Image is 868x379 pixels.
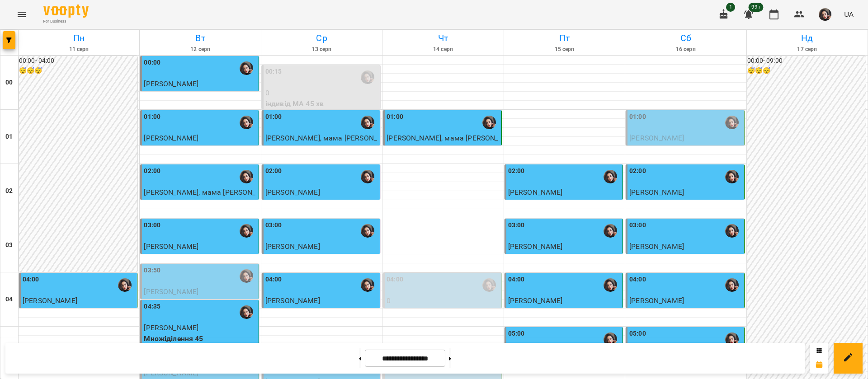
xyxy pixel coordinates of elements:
[725,332,739,346] img: Гусак Олена Армаїсівна \МА укр .рос\ШЧ укр .рос\\ https://us06web.zoom.us/j/83079612343
[5,240,13,250] h6: 03
[725,116,739,129] img: Гусак Олена Армаїсівна \МА укр .рос\ШЧ укр .рос\\ https://us06web.zoom.us/j/83079612343
[265,198,378,209] p: індивід МА 45 хв
[265,306,378,317] p: індивід МА 45 хв
[748,45,866,54] h6: 17 серп
[144,242,198,251] span: [PERSON_NAME]
[141,31,259,45] h6: Вт
[387,275,403,285] label: 04:00
[240,224,253,238] img: Гусак Олена Армаїсівна \МА укр .рос\ШЧ укр .рос\\ https://us06web.zoom.us/j/83079612343
[144,144,256,154] p: індивід МА 45 хв
[43,19,89,24] span: For Business
[5,295,13,304] h6: 04
[725,278,739,292] div: Гусак Олена Армаїсівна \МА укр .рос\ШЧ укр .рос\\ https://us06web.zoom.us/j/83079612343
[819,8,831,21] img: 415cf204168fa55e927162f296ff3726.jpg
[749,3,764,12] span: 99+
[23,275,39,285] label: 04:00
[508,220,525,230] label: 03:00
[118,278,132,292] img: Гусак Олена Армаїсівна \МА укр .рос\ШЧ укр .рос\\ https://us06web.zoom.us/j/83079612343
[629,329,646,339] label: 05:00
[361,224,374,238] div: Гусак Олена Армаїсівна \МА укр .рос\ШЧ укр .рос\\ https://us06web.zoom.us/j/83079612343
[629,275,646,285] label: 04:00
[240,170,253,183] img: Гусак Олена Армаїсівна \МА укр .рос\ШЧ укр .рос\\ https://us06web.zoom.us/j/83079612343
[20,45,138,54] h6: 11 серп
[387,134,498,153] span: [PERSON_NAME], мама [PERSON_NAME]
[508,188,563,197] span: [PERSON_NAME]
[240,269,253,283] img: Гусак Олена Армаїсівна \МА укр .рос\ШЧ укр .рос\\ https://us06web.zoom.us/j/83079612343
[387,112,403,122] label: 01:00
[144,323,198,332] span: [PERSON_NAME]
[141,45,259,54] h6: 12 серп
[5,186,13,196] h6: 02
[144,302,160,312] label: 04:35
[387,306,499,328] p: Множіділення 45 ([PERSON_NAME])
[627,45,745,54] h6: 16 серп
[23,306,135,317] p: індивід МА 45 хв
[144,287,198,296] span: [PERSON_NAME]
[387,295,499,306] p: 0
[508,198,621,209] p: індивід МА 45 хв
[508,306,621,317] p: індивід МА 45 хв
[144,134,198,142] span: [PERSON_NAME]
[361,116,374,129] img: Гусак Олена Армаїсівна \МА укр .рос\ШЧ укр .рос\\ https://us06web.zoom.us/j/83079612343
[144,188,255,207] span: [PERSON_NAME], мама [PERSON_NAME]
[508,329,525,339] label: 05:00
[604,170,617,183] img: Гусак Олена Армаїсівна \МА укр .рос\ШЧ укр .рос\\ https://us06web.zoom.us/j/83079612343
[144,266,160,276] label: 03:50
[629,144,742,154] p: індивід МА 45 хв
[240,305,253,319] img: Гусак Олена Армаїсівна \МА укр .рос\ШЧ укр .рос\\ https://us06web.zoom.us/j/83079612343
[748,31,866,45] h6: Нд
[19,56,137,66] h6: 00:00 - 04:00
[361,278,374,292] img: Гусак Олена Армаїсівна \МА укр .рос\ШЧ укр .рос\\ https://us06web.zoom.us/j/83079612343
[144,220,160,230] label: 03:00
[726,3,735,12] span: 1
[629,296,684,305] span: [PERSON_NAME]
[11,4,33,25] button: Menu
[747,56,866,66] h6: 00:00 - 09:00
[263,31,381,45] h6: Ср
[265,188,320,197] span: [PERSON_NAME]
[629,188,684,197] span: [PERSON_NAME]
[629,198,742,209] p: індивід МА 45 хв
[604,278,617,292] img: Гусак Олена Армаїсівна \МА укр .рос\ШЧ укр .рос\\ https://us06web.zoom.us/j/83079612343
[265,275,282,285] label: 04:00
[265,88,378,98] p: 0
[629,306,742,317] p: індивід МА 45 хв
[144,112,160,122] label: 01:00
[725,224,739,238] img: Гусак Олена Армаїсівна \МА укр .рос\ШЧ укр .рос\\ https://us06web.zoom.us/j/83079612343
[844,9,854,19] span: UA
[629,252,742,263] p: індивід матем 45 хв
[265,112,282,122] label: 01:00
[240,116,253,129] div: Гусак Олена Армаїсівна \МА укр .рос\ШЧ укр .рос\\ https://us06web.zoom.us/j/83079612343
[629,166,646,176] label: 02:00
[482,116,496,129] div: Гусак Олена Армаїсівна \МА укр .рос\ШЧ укр .рос\\ https://us06web.zoom.us/j/83079612343
[23,296,77,305] span: [PERSON_NAME]
[5,132,13,142] h6: 01
[265,296,320,305] span: [PERSON_NAME]
[265,220,282,230] label: 03:00
[20,31,138,45] h6: Пн
[240,61,253,75] img: Гусак Олена Армаїсівна \МА укр .рос\ШЧ укр .рос\\ https://us06web.zoom.us/j/83079612343
[265,67,282,77] label: 00:15
[629,220,646,230] label: 03:00
[505,31,623,45] h6: Пт
[384,31,502,45] h6: Чт
[508,275,525,285] label: 04:00
[384,45,502,54] h6: 14 серп
[43,5,89,18] img: Voopty Logo
[361,170,374,183] img: Гусак Олена Армаїсівна \МА укр .рос\ШЧ укр .рос\\ https://us06web.zoom.us/j/83079612343
[725,170,739,183] img: Гусак Олена Армаїсівна \МА укр .рос\ШЧ укр .рос\\ https://us06web.zoom.us/j/83079612343
[840,6,857,23] button: UA
[144,80,198,88] span: [PERSON_NAME]
[604,224,617,238] img: Гусак Олена Армаїсівна \МА укр .рос\ШЧ укр .рос\\ https://us06web.zoom.us/j/83079612343
[508,166,525,176] label: 02:00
